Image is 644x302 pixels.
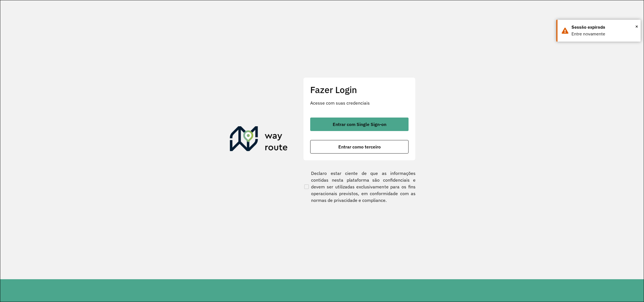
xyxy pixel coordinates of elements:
button: button [310,118,409,131]
span: Entrar como terceiro [338,145,381,149]
h2: Fazer Login [310,84,409,95]
div: Sessão expirada [572,24,636,31]
p: Acesse com suas credenciais [310,100,409,106]
button: button [310,140,409,154]
div: Entre novamente [572,31,636,37]
img: Roteirizador AmbevTech [230,126,288,153]
span: Entrar com Single Sign-on [333,122,386,127]
span: × [635,22,638,31]
button: Close [635,22,638,31]
label: Declaro estar ciente de que as informações contidas nesta plataforma são confidenciais e devem se... [303,170,416,204]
